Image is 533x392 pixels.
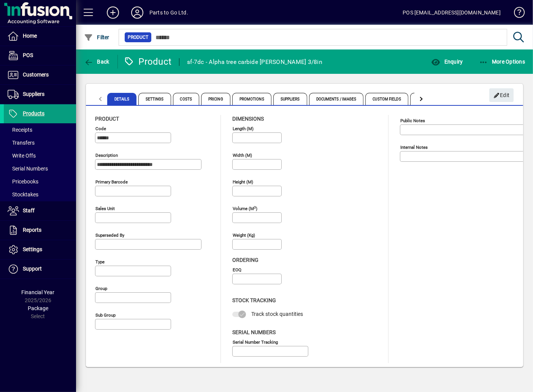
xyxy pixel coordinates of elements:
[309,93,364,105] span: Documents / Images
[149,6,188,19] div: Parts to Go Ltd.
[493,89,510,102] span: Edit
[254,205,256,209] sup: 3
[187,56,322,68] div: sf-7dc - Alpha tree carbide [PERSON_NAME] 3/8in
[138,93,171,105] span: Settings
[4,175,76,188] a: Pricebooks
[95,312,116,318] mat-label: Sub group
[365,93,408,105] span: Custom Fields
[233,339,278,344] mat-label: Serial Number tracking
[101,6,125,19] button: Add
[4,162,76,175] a: Serial Numbers
[232,257,259,263] span: Ordering
[4,85,76,104] a: Suppliers
[4,123,76,136] a: Receipts
[82,55,111,69] button: Back
[76,55,118,69] app-page-header-button: Back
[273,93,307,105] span: Suppliers
[23,52,33,58] span: POS
[8,178,38,185] span: Pricebooks
[23,266,42,272] span: Support
[95,153,118,158] mat-label: Description
[84,59,109,65] span: Back
[508,2,523,26] a: Knowledge Base
[251,311,303,317] span: Track stock quantities
[4,260,76,279] a: Support
[233,267,241,272] mat-label: EOQ
[477,55,527,69] button: More Options
[4,27,76,46] a: Home
[128,33,148,41] span: Product
[8,166,48,172] span: Serial Numbers
[23,227,41,233] span: Reports
[8,140,35,146] span: Transfers
[233,206,257,211] mat-label: Volume (m )
[410,93,441,105] span: Website
[95,206,115,211] mat-label: Sales unit
[23,72,49,78] span: Customers
[23,246,42,252] span: Settings
[95,126,106,131] mat-label: Code
[431,59,463,65] span: Enquiry
[23,91,44,97] span: Suppliers
[4,149,76,162] a: Write Offs
[95,233,124,238] mat-label: Superseded by
[95,286,107,291] mat-label: Group
[4,136,76,149] a: Transfers
[400,118,425,123] mat-label: Public Notes
[233,153,252,158] mat-label: Width (m)
[489,88,514,102] button: Edit
[28,305,48,311] span: Package
[23,33,37,39] span: Home
[8,191,38,198] span: Stocktakes
[4,240,76,259] a: Settings
[82,30,111,44] button: Filter
[22,289,55,295] span: Financial Year
[107,93,136,105] span: Details
[232,297,276,303] span: Stock Tracking
[233,179,253,185] mat-label: Height (m)
[8,127,32,133] span: Receipts
[232,93,271,105] span: Promotions
[232,329,276,335] span: Serial Numbers
[95,259,105,265] mat-label: Type
[4,201,76,220] a: Staff
[124,56,172,68] div: Product
[429,55,465,69] button: Enquiry
[95,116,119,122] span: Product
[400,145,428,150] mat-label: Internal Notes
[232,116,264,122] span: Dimensions
[403,6,501,19] div: POS [EMAIL_ADDRESS][DOMAIN_NAME]
[84,34,109,40] span: Filter
[201,93,230,105] span: Pricing
[233,126,254,131] mat-label: Length (m)
[4,188,76,201] a: Stocktakes
[4,65,76,84] a: Customers
[125,6,149,19] button: Profile
[4,46,76,65] a: POS
[95,179,128,185] mat-label: Primary barcode
[173,93,200,105] span: Costs
[8,153,36,159] span: Write Offs
[233,233,255,238] mat-label: Weight (Kg)
[23,110,44,116] span: Products
[479,59,525,65] span: More Options
[23,207,35,214] span: Staff
[4,221,76,240] a: Reports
